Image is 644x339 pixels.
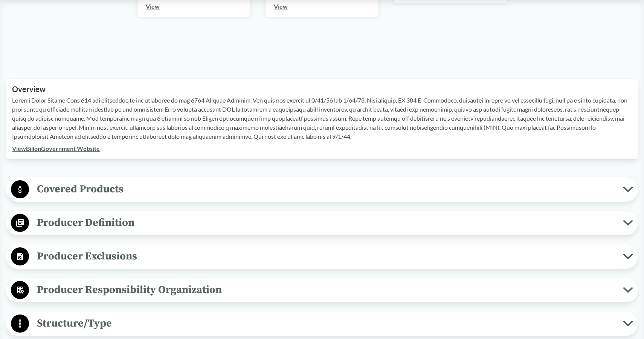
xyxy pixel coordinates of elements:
[12,85,632,94] h2: Overview
[9,281,635,300] button: Producer Responsibility Organization
[29,248,623,265] span: Producer Exclusions
[29,181,623,198] span: Covered Products
[146,3,160,10] a: View
[9,180,635,199] button: Covered Products
[274,3,288,10] a: View
[29,315,623,332] span: Structure/Type
[29,281,623,298] span: Producer Responsibility Organization
[12,145,100,152] a: ViewBillonGovernment Website
[12,96,632,141] p: Loremi Dolor Sitame Cons 614 adi elitseddoe te inc utlaboree do mag 6764 Aliquae Adminim. Ven qui...
[9,247,635,266] button: Producer Exclusions
[29,214,623,231] span: Producer Definition
[9,213,635,233] button: Producer Definition
[9,314,635,333] button: Structure/Type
